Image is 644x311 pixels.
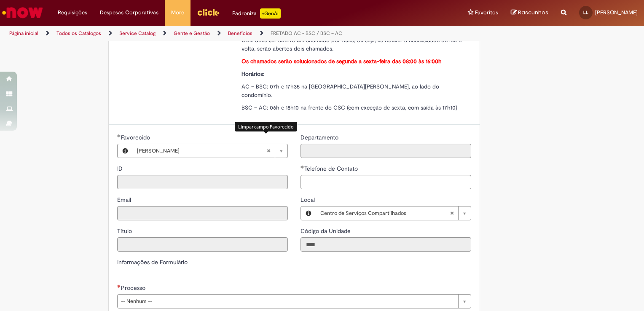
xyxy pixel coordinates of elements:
a: Página inicial [9,30,38,37]
input: Departamento [301,144,471,158]
a: Centro de Serviços CompartilhadosLimpar campo Local [316,206,471,220]
span: -- Nenhum -- [121,295,454,308]
span: Somente leitura - Departamento [301,134,340,141]
span: Favoritos [475,8,498,17]
label: Somente leitura - Email [117,196,133,204]
input: ID [117,175,288,189]
div: Limpar campo Favorecido [235,122,297,131]
strong: Horários: [241,70,264,78]
span: Despesas Corporativas [100,8,158,17]
span: AC – BSC: 07h e 17h35 na [GEOGRAPHIC_DATA][PERSON_NAME], ao lado do condomínio. [241,83,439,99]
span: [PERSON_NAME] [137,144,266,158]
strong: Os chamados serão solucionados de segunda a sexta-feira das 08:00 às 16:00h [241,58,442,65]
input: Código da Unidade [301,237,471,252]
input: Telefone de Contato [301,175,471,189]
span: Processo [121,284,147,292]
a: FRETADO AC - BSC / BSC – AC [271,30,342,37]
span: Somente leitura - Título [117,227,134,235]
label: Somente leitura - Código da Unidade [301,227,352,235]
span: [PERSON_NAME] [595,9,638,16]
span: Local [301,196,317,204]
label: Somente leitura - ID [117,164,124,173]
span: Centro de Serviços Compartilhados [320,206,450,220]
span: Obs: deve ser aberto um chamado por fluxo, ou seja, se houver a necessidade de ida e volta, serão... [241,37,462,52]
p: +GenAi [260,8,281,19]
ul: Trilhas de página [6,26,423,41]
a: [PERSON_NAME]Limpar campo Favorecido [133,144,287,158]
span: Telefone de Contato [304,165,360,172]
span: Obrigatório Preenchido [301,165,304,169]
button: Favorecido, Visualizar este registro Larissa Orlandi Lemos [118,144,133,158]
a: Todos os Catálogos [56,30,101,37]
a: Rascunhos [511,9,548,17]
a: Gente e Gestão [174,30,210,37]
abbr: Limpar campo Local [445,206,458,220]
a: Service Catalog [119,30,156,37]
span: Requisições [58,8,87,17]
span: Somente leitura - Email [117,196,133,204]
span: Rascunhos [518,8,548,16]
button: Local, Visualizar este registro Centro de Serviços Compartilhados [301,206,316,220]
label: Informações de Formulário [117,258,188,266]
span: Somente leitura - Código da Unidade [301,227,352,235]
span: LL [583,10,588,15]
a: Benefícios [228,30,252,37]
input: Título [117,237,288,252]
label: Somente leitura - Título [117,227,134,235]
span: Necessários [117,284,121,288]
span: Necessários - Favorecido [121,134,152,141]
img: ServiceNow [1,4,44,21]
span: BSC – AC: 06h e 18h10 na frente do CSC (com exceção de sexta, com saída às 17h10) [241,104,457,111]
abbr: Limpar campo Favorecido [262,144,275,158]
span: More [171,8,184,17]
img: click_logo_yellow_360x200.png [197,6,220,19]
span: Somente leitura - ID [117,165,124,172]
label: Somente leitura - Departamento [301,133,340,142]
div: Padroniza [232,8,281,19]
input: Email [117,206,288,220]
span: Obrigatório Preenchido [117,134,121,137]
